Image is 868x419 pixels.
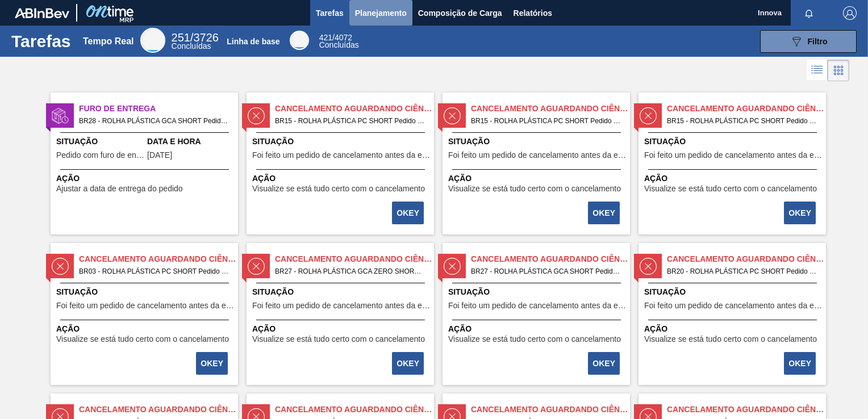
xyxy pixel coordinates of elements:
[196,352,228,375] button: OKEY
[319,33,332,42] span: 421
[83,36,134,47] div: Tempo Real
[290,31,309,50] div: Base Line
[275,103,434,115] span: Cancelamento aguardando ciência
[828,60,849,81] div: Visão em Cards
[808,37,828,46] span: Filtro
[79,115,229,127] span: BR28 - ROLHA PLÁSTICA GCA SHORT Pedido - 1998641
[56,173,235,185] span: Ação
[252,323,431,335] span: Ação
[275,115,425,127] span: BR15 - ROLHA PLÁSTICA PC SHORT Pedido - 694548
[644,185,817,193] span: Visualize se está tudo certo com o cancelamento
[448,173,627,185] span: Ação
[15,8,69,18] img: TNhmsLtSVTkK8tSr43FrP2fwEKptu5GPRR3wAAAABJRU5ErkJggg==
[248,258,265,275] img: estado
[252,136,431,148] span: Situação
[667,265,817,278] span: BR20 - ROLHA PLÁSTICA PC SHORT Pedido - 768457
[589,200,621,225] div: Completar tarefa: 29685444
[448,136,627,148] span: Situação
[319,34,359,49] div: Base Line
[644,323,823,335] span: Ação
[588,352,620,375] button: OKEY
[448,286,627,298] span: Situação
[784,352,816,375] button: OKEY
[52,107,69,124] img: estado
[56,286,235,298] span: Situação
[248,107,265,124] img: estado
[56,185,183,193] span: Ajustar a data de entrega do pedido
[448,301,627,310] span: Foi feito um pedido de cancelamento antes da etapa de aguardando faturamento
[791,5,827,21] button: Notificações
[444,107,461,124] img: estado
[252,335,425,343] span: Visualize se está tudo certo com o cancelamento
[784,202,816,224] button: OKEY
[319,40,359,49] span: Concluídas
[79,404,238,416] span: Cancelamento aguardando ciência
[56,335,229,343] span: Visualize se está tudo certo com o cancelamento
[147,136,235,148] span: Data e Hora
[197,351,229,376] div: Completar tarefa: 29686507
[667,404,826,416] span: Cancelamento aguardando ciência
[275,404,434,416] span: Cancelamento aguardando ciência
[172,33,219,50] div: Real Time
[644,173,823,185] span: Ação
[644,301,823,310] span: Foi feito um pedido de cancelamento antes da etapa de aguardando faturamento
[471,253,630,265] span: Cancelamento aguardando ciência
[319,33,352,42] span: /
[252,286,431,298] span: Situação
[418,6,502,20] span: Composição de Carga
[785,351,817,376] div: Completar tarefa: 29686837
[275,265,425,278] span: BR27 - ROLHA PLÁSTICA GCA ZERO SHORT Pedido - 749651
[588,202,620,224] button: OKEY
[471,103,630,115] span: Cancelamento aguardando ciência
[252,151,431,160] span: Foi feito um pedido de cancelamento antes da etapa de aguardando faturamento
[644,151,823,160] span: Foi feito um pedido de cancelamento antes da etapa de aguardando faturamento
[140,28,165,53] div: Real Time
[760,30,857,53] button: Filtro
[355,6,407,20] span: Planejamento
[172,41,211,51] span: Concluídas
[667,253,826,265] span: Cancelamento aguardando ciência
[79,103,238,115] span: Furo de Entrega
[227,37,279,46] div: Linha de base
[193,31,219,44] font: 3726
[252,301,431,310] span: Foi feito um pedido de cancelamento antes da etapa de aguardando faturamento
[392,202,424,224] button: OKEY
[252,185,425,193] span: Visualize se está tudo certo com o cancelamento
[335,33,352,42] font: 4072
[172,31,190,44] span: 251
[147,151,172,160] span: 01/08/2025,
[448,185,621,193] span: Visualize se está tudo certo com o cancelamento
[644,136,823,148] span: Situação
[640,258,657,275] img: estado
[56,323,235,335] span: Ação
[393,200,425,225] div: Completar tarefa: 29684973
[640,107,657,124] img: estado
[843,6,857,20] img: Logout
[471,115,621,127] span: BR15 - ROLHA PLÁSTICA PC SHORT Pedido - 694547
[79,265,229,278] span: BR03 - ROLHA PLÁSTICA PC SHORT Pedido - 749602
[172,31,219,44] span: /
[56,151,144,160] span: Pedido com furo de entrega
[448,335,621,343] span: Visualize se está tudo certo com o cancelamento
[444,258,461,275] img: estado
[471,404,630,416] span: Cancelamento aguardando ciência
[667,115,817,127] span: BR15 - ROLHA PLÁSTICA PC SHORT Pedido - 722187
[393,351,425,376] div: Completar tarefa: 29686511
[589,351,621,376] div: Completar tarefa: 29686630
[448,323,627,335] span: Ação
[56,136,144,148] span: Situação
[807,60,828,81] div: Visão em Lista
[392,352,424,375] button: OKEY
[471,265,621,278] span: BR27 - ROLHA PLÁSTICA GCA SHORT Pedido - 760569
[514,6,552,20] span: Relatórios
[79,253,238,265] span: Cancelamento aguardando ciência
[11,35,71,48] h1: Tarefas
[785,200,817,225] div: Completar tarefa: 29685923
[644,335,817,343] span: Visualize se está tudo certo com o cancelamento
[275,253,434,265] span: Cancelamento aguardando ciência
[252,173,431,185] span: Ação
[52,258,69,275] img: estado
[667,103,826,115] span: Cancelamento aguardando ciência
[56,301,235,310] span: Foi feito um pedido de cancelamento antes da etapa de aguardando faturamento
[316,6,344,20] span: Tarefas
